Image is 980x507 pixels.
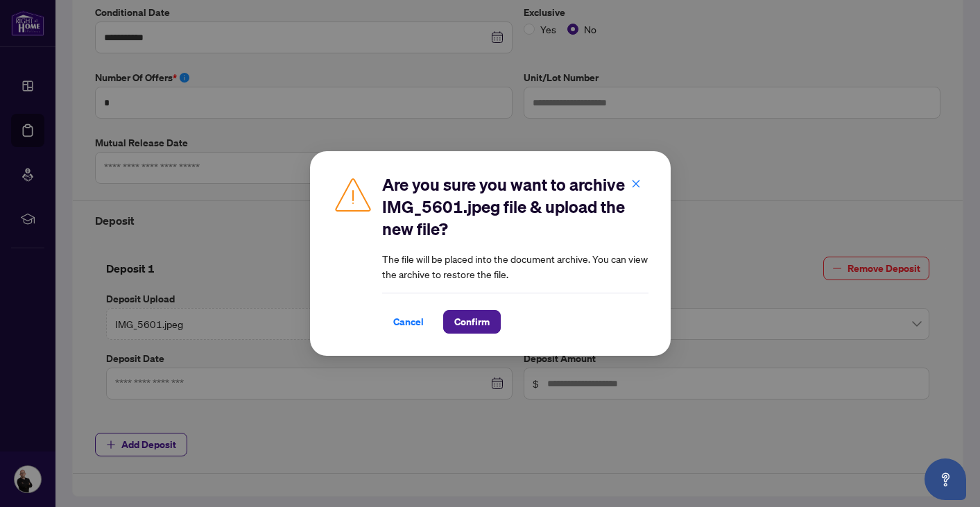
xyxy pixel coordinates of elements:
[631,179,641,189] span: close
[382,310,435,334] button: Cancel
[382,173,648,240] h2: Are you sure you want to archive IMG_5601.jpeg file & upload the new file?
[443,310,501,334] button: Confirm
[382,173,648,334] div: The file will be placed into the document archive. You can view the archive to restore the file.
[332,173,374,215] img: Caution Icon
[925,458,966,500] button: Open asap
[393,311,424,333] span: Cancel
[454,311,490,333] span: Confirm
